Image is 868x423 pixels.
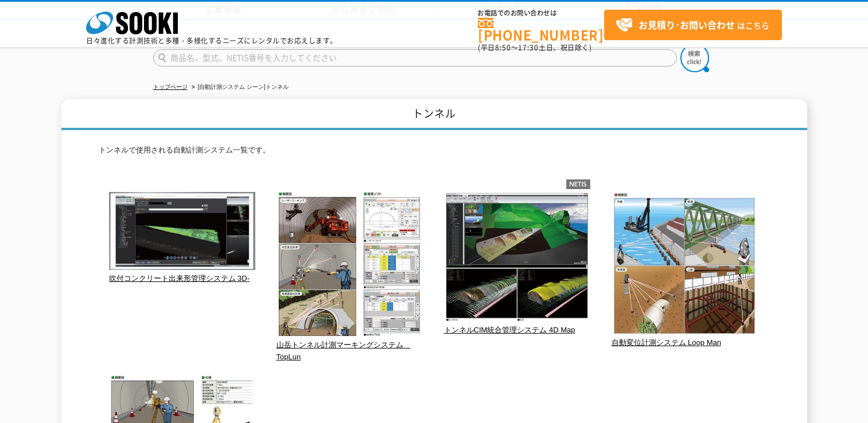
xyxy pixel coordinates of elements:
span: トンネルCIM統合管理システム 4D Map [444,326,575,334]
img: btn_search.png [680,44,709,72]
a: トップページ [153,84,188,90]
a: トンネルCIM統合管理システム 4D Map [444,314,590,335]
img: 山岳トンネル計測マーキングシステム TopLun [277,192,423,339]
strong: お見積り･お問い合わせ [639,18,735,32]
li: [自動計測システム シーン]トンネル [189,81,289,93]
span: 山岳トンネル計測マーキングシステム TopLun [277,340,411,361]
a: 吹付コンクリート出来形管理システム 3D- [109,262,255,283]
span: はこちら [616,17,769,34]
span: お電話でのお問い合わせは [478,10,604,17]
span: 17:30 [518,42,539,53]
h1: トンネル [61,99,807,131]
img: 自動変位計測システム Loop Man [612,192,758,337]
input: 商品名、型式、NETIS番号を入力してください [153,49,677,66]
a: お見積り･お問い合わせはこちら [604,10,782,40]
p: 日々進化する計測技術と多種・多様化するニーズにレンタルでお応えします。 [86,37,337,44]
span: 吹付コンクリート出来形管理システム 3D- [109,274,250,283]
img: トンネルCIM統合管理システム 4D Map [444,192,590,324]
span: 8:50 [495,42,511,53]
p: トンネルで使用される自動計測システム一覧です。 [99,144,770,162]
a: [PHONE_NUMBER] [478,18,604,41]
a: 自動変位計測システム Loop Man [612,326,758,347]
img: netis [566,179,590,189]
img: 吹付コンクリート出来形管理システム 3D- [109,192,255,273]
span: 自動変位計測システム Loop Man [612,338,721,347]
span: (平日 ～ 土日、祝日除く) [478,42,591,53]
a: 山岳トンネル計測マーキングシステム TopLun [277,328,423,361]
